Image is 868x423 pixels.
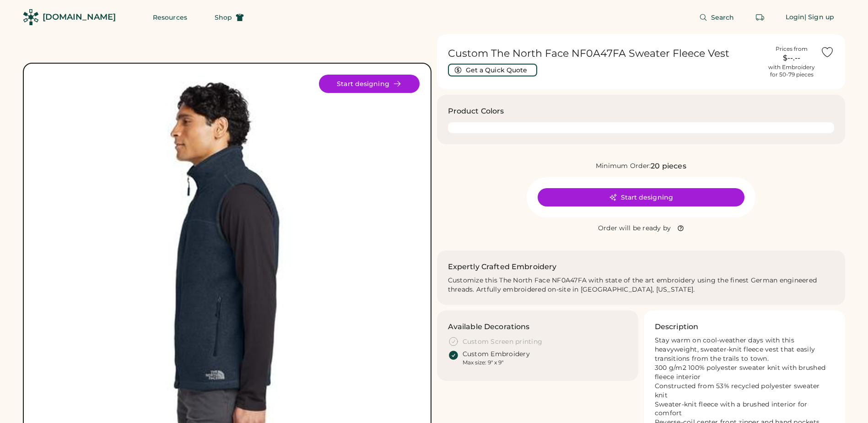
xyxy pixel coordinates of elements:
[711,14,734,21] span: Search
[804,13,834,22] div: | Sign up
[651,161,686,172] div: 20 pieces
[448,64,537,76] button: Get a Quick Quote
[786,13,805,22] div: Login
[319,75,420,93] button: Start designing
[23,9,39,25] img: Rendered Logo - Screens
[142,8,198,27] button: Resources
[751,8,769,27] button: Retrieve an order
[655,321,699,332] h3: Description
[538,188,744,206] button: Start designing
[598,224,671,233] div: Order will be ready by
[688,8,745,27] button: Search
[448,321,530,332] h3: Available Decorations
[768,53,815,64] div: $--.--
[463,337,543,347] div: Custom Screen printing
[596,162,651,171] div: Minimum Order:
[448,47,763,60] h1: Custom The North Face NF0A47FA Sweater Fleece Vest
[448,106,504,117] h3: Product Colors
[204,8,255,27] button: Shop
[448,261,557,272] h2: Expertly Crafted Embroidery
[215,14,232,21] span: Shop
[463,359,503,366] div: Max size: 9" x 9"
[768,64,815,78] div: with Embroidery for 50-79 pieces
[463,350,530,359] div: Custom Embroidery
[776,45,808,53] div: Prices from
[448,276,835,294] div: Customize this The North Face NF0A47FA with state of the art embroidery using the finest German e...
[43,11,116,23] div: [DOMAIN_NAME]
